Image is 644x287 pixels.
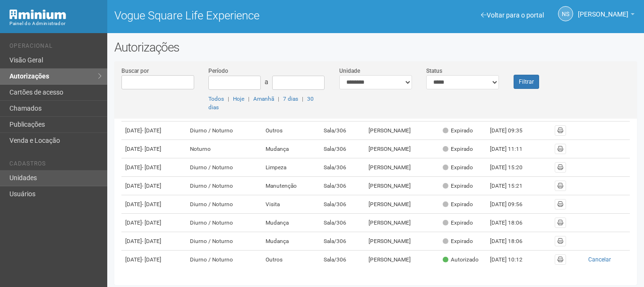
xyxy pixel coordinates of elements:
h1: Vogue Square Life Experience [114,9,369,22]
td: Outros [262,251,319,269]
div: Expirado [443,182,473,190]
li: Operacional [9,43,100,52]
div: Painel do Administrador [9,19,100,28]
td: [DATE] 15:20 [486,158,538,177]
td: [PERSON_NAME] [365,195,439,214]
td: Sala/306 [320,232,365,251]
div: Expirado [443,200,473,209]
td: Sala/306 [320,214,365,232]
a: Hoje [233,96,244,102]
td: Mudança [262,214,319,232]
td: [PERSON_NAME] [365,158,439,177]
td: [DATE] [121,251,186,269]
td: [DATE] 11:11 [486,140,538,158]
label: Status [426,67,442,75]
span: | [228,96,229,102]
td: [DATE] [121,158,186,177]
span: a [265,78,268,86]
td: [DATE] 18:06 [486,232,538,251]
span: - [DATE] [142,201,161,208]
span: - [DATE] [142,127,161,134]
td: [DATE] [121,177,186,195]
td: [DATE] [121,122,186,140]
td: Sala/306 [320,158,365,177]
td: Diurno / Noturno [186,232,262,251]
td: [PERSON_NAME] [365,122,439,140]
td: Manutenção [262,177,319,195]
a: Voltar para o portal [481,11,544,19]
td: Mudança [262,232,319,251]
span: - [DATE] [142,219,161,226]
td: [DATE] [121,140,186,158]
td: Limpeza [262,158,319,177]
td: Sala/306 [320,251,365,269]
td: [DATE] [121,214,186,232]
td: [DATE] [121,195,186,214]
span: | [278,96,279,102]
td: Diurno / Noturno [186,195,262,214]
span: | [248,96,249,102]
td: Sala/306 [320,195,365,214]
button: Filtrar [514,75,539,89]
td: [DATE] [121,232,186,251]
label: Unidade [339,67,360,75]
button: Cancelar [574,254,626,265]
td: [PERSON_NAME] [365,140,439,158]
h2: Autorizações [114,40,637,54]
td: [DATE] 15:21 [486,177,538,195]
td: [DATE] 10:12 [486,251,538,269]
span: - [DATE] [142,164,161,171]
td: Sala/306 [320,140,365,158]
span: - [DATE] [142,146,161,152]
td: Mudança [262,140,319,158]
li: Cadastros [9,160,100,170]
td: Sala/306 [320,122,365,140]
div: Autorizado [443,256,479,264]
div: Expirado [443,127,473,135]
label: Período [208,67,228,75]
div: Expirado [443,145,473,153]
div: Expirado [443,237,473,245]
span: - [DATE] [142,238,161,244]
td: [DATE] 09:56 [486,195,538,214]
td: Diurno / Noturno [186,122,262,140]
td: Diurno / Noturno [186,177,262,195]
td: [DATE] 18:06 [486,214,538,232]
td: [PERSON_NAME] [365,251,439,269]
a: NS [558,6,573,21]
span: - [DATE] [142,183,161,189]
td: Diurno / Noturno [186,214,262,232]
a: Amanhã [253,96,274,102]
span: - [DATE] [142,256,161,263]
td: Diurno / Noturno [186,251,262,269]
td: Visita [262,195,319,214]
td: [PERSON_NAME] [365,214,439,232]
td: Noturno [186,140,262,158]
td: [PERSON_NAME] [365,232,439,251]
div: Expirado [443,219,473,227]
span: | [302,96,303,102]
span: Nicolle Silva [578,1,628,18]
td: Outros [262,122,319,140]
div: Expirado [443,164,473,172]
label: Buscar por [121,67,149,75]
img: Minium [9,9,66,19]
a: Todos [208,96,224,102]
td: [PERSON_NAME] [365,177,439,195]
td: Sala/306 [320,177,365,195]
td: [DATE] 09:35 [486,122,538,140]
a: [PERSON_NAME] [578,12,635,19]
a: 7 dias [283,96,298,102]
td: Diurno / Noturno [186,158,262,177]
